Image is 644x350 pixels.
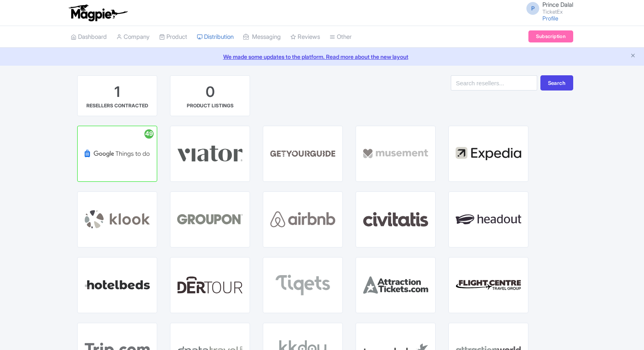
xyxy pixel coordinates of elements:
[77,75,157,116] a: 1 RESELLERS CONTRACTED
[116,26,150,48] a: Company
[206,82,215,102] div: 0
[542,9,573,14] small: TicketEx
[630,52,636,61] button: Close announcement
[243,26,281,48] a: Messaging
[528,30,573,42] a: Subscription
[542,15,558,22] a: Profile
[5,52,639,61] a: We made some updates to the platform. Read more about the new layout
[159,26,187,48] a: Product
[290,26,320,48] a: Reviews
[77,126,157,182] a: 49
[170,75,250,116] a: 0 PRODUCT LISTINGS
[542,1,573,8] span: Prince Dalal
[522,2,573,14] a: P Prince Dalal TicketEx
[71,26,107,48] a: Dashboard
[67,4,129,22] img: logo-ab69f6fb50320c5b225c76a69d11143b.png
[114,82,120,102] div: 1
[330,26,352,48] a: Other
[86,102,148,109] div: RESELLERS CONTRACTED
[187,102,234,109] div: PRODUCT LISTINGS
[451,75,537,91] input: Search resellers...
[197,26,234,48] a: Distribution
[526,2,539,15] span: P
[540,75,573,91] button: Search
